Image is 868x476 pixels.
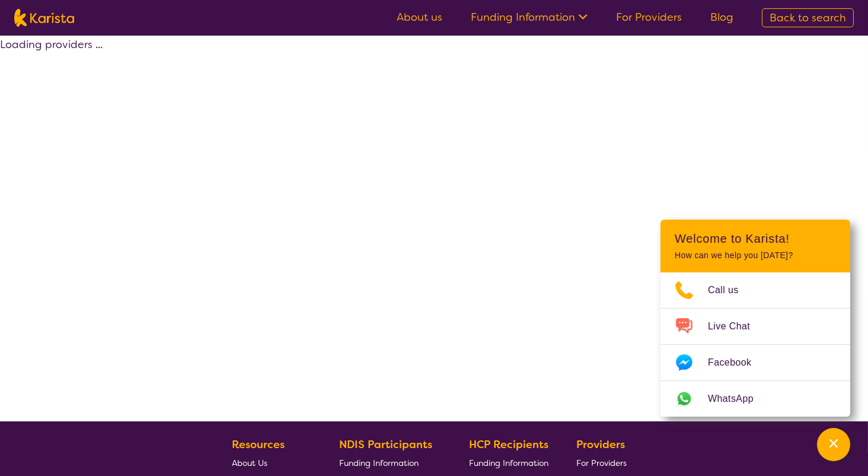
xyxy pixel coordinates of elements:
b: NDIS Participants [339,437,432,452]
a: Funding Information [471,10,588,24]
a: About Us [232,453,311,472]
a: Web link opens in a new tab. [660,381,850,417]
span: WhatsApp [708,390,768,408]
span: Funding Information [339,458,419,468]
span: For Providers [576,458,627,468]
a: Back to search [762,8,854,27]
div: Channel Menu [660,220,850,417]
span: Funding Information [469,458,548,468]
a: Funding Information [339,453,441,472]
a: For Providers [616,10,682,24]
span: Live Chat [708,318,764,335]
ul: Choose channel [660,272,850,417]
span: Facebook [708,354,765,372]
p: How can we help you [DATE]? [675,250,836,261]
span: About Us [232,458,267,468]
h2: Welcome to Karista! [675,231,836,246]
a: Blog [710,10,733,24]
a: For Providers [576,453,631,472]
a: About us [397,10,442,24]
span: Back to search [770,11,846,25]
b: Providers [576,437,625,452]
span: Call us [708,281,753,299]
button: Channel Menu [817,428,850,461]
a: Funding Information [469,453,548,472]
img: Karista logo [14,9,74,27]
b: HCP Recipients [469,437,548,452]
b: Resources [232,437,285,452]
